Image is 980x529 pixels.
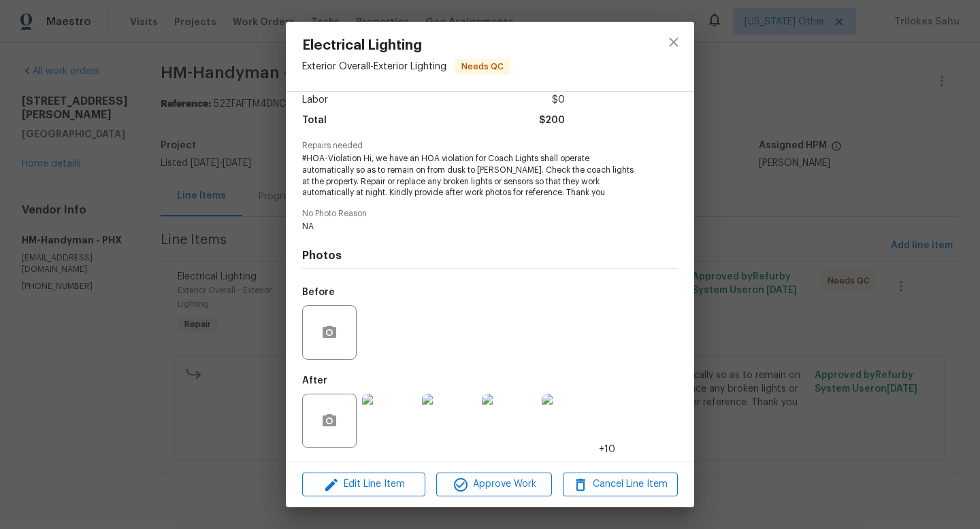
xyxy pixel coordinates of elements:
[302,153,640,199] span: #HOA-Violation Hi, we have an HOA violation for Coach Lights shall operate automatically so as to...
[302,221,640,233] span: NA
[302,38,510,53] span: Electrical Lighting
[440,476,547,493] span: Approve Work
[302,111,327,131] span: Total
[302,209,678,218] span: No Photo Reason
[306,476,421,493] span: Edit Line Item
[552,90,565,110] span: $0
[302,249,678,262] h4: Photos
[599,443,615,456] span: +10
[302,288,335,297] h5: Before
[436,473,551,496] button: Approve Work
[563,473,678,496] button: Cancel Line Item
[456,60,509,73] span: Needs QC
[302,90,328,110] span: Labor
[302,473,425,496] button: Edit Line Item
[657,26,690,58] button: close
[539,111,565,131] span: $200
[302,376,327,386] h5: After
[302,141,678,150] span: Repairs needed
[567,476,674,493] span: Cancel Line Item
[302,62,446,71] span: Exterior Overall - Exterior Lighting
